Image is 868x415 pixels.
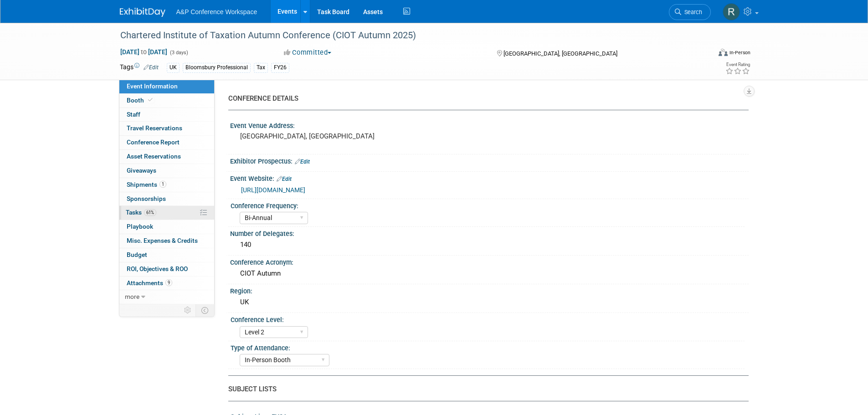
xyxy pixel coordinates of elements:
[119,150,214,164] a: Asset Reservations
[295,159,310,165] a: Edit
[271,63,289,72] div: FY26
[119,164,214,178] a: Giveaways
[127,195,166,202] span: Sponsorships
[119,80,214,93] a: Event Information
[120,62,159,73] td: Tags
[120,48,168,56] span: [DATE] [DATE]
[254,63,268,72] div: Tax
[228,384,742,394] div: SUBJECT LISTS
[127,167,156,174] span: Giveaways
[127,124,182,132] span: Travel Reservations
[127,251,147,258] span: Budget
[240,132,436,140] pre: [GEOGRAPHIC_DATA], [GEOGRAPHIC_DATA]
[159,181,166,188] span: 1
[183,63,251,72] div: Bloomsbury Professional
[119,262,214,276] a: ROI, Objectives & ROO
[126,209,156,216] span: Tasks
[195,304,214,316] td: Toggle Event Tabs
[127,111,140,118] span: Staff
[127,265,188,272] span: ROI, Objectives & ROO
[169,50,188,56] span: (3 days)
[119,178,214,192] a: Shipments1
[230,284,749,296] div: Region:
[119,108,214,122] a: Staff
[127,97,154,104] span: Booth
[237,266,742,281] div: CIOT Autumn
[127,138,180,146] span: Conference Report
[176,8,257,15] span: A&P Conference Workspace
[231,341,745,353] div: Type of Attendance:
[277,176,292,182] a: Edit
[127,279,172,287] span: Attachments
[127,237,198,244] span: Misc. Expenses & Credits
[230,154,749,166] div: Exhibitor Prospectus:
[127,153,181,160] span: Asset Reservations
[119,206,214,220] a: Tasks61%
[669,4,711,20] a: Search
[237,238,742,252] div: 140
[127,82,178,90] span: Event Information
[127,181,166,188] span: Shipments
[144,64,159,71] a: Edit
[119,136,214,149] a: Conference Report
[241,186,305,194] a: [URL][DOMAIN_NAME]
[119,248,214,262] a: Budget
[723,3,740,20] img: Rebecca Callow
[148,97,153,102] i: Booth reservation complete
[117,27,697,44] div: Chartered Institute of Taxation Autumn Conference (CIOT Autumn 2025)
[120,8,165,17] img: ExhibitDay
[119,122,214,135] a: Travel Reservations
[127,223,153,230] span: Playbook
[125,293,139,300] span: more
[144,209,156,216] span: 61%
[503,50,617,57] span: [GEOGRAPHIC_DATA], [GEOGRAPHIC_DATA]
[230,256,749,267] div: Conference Acronym:
[139,48,148,56] span: to
[281,48,335,57] button: Committed
[119,277,214,290] a: Attachments9
[729,49,750,56] div: In-Person
[719,49,728,56] img: Format-Inperson.png
[167,63,180,72] div: UK
[681,9,702,15] span: Search
[119,192,214,206] a: Sponsorships
[230,119,749,130] div: Event Venue Address:
[119,234,214,248] a: Misc. Expenses & Credits
[725,62,750,67] div: Event Rating
[119,220,214,234] a: Playbook
[231,313,745,324] div: Conference Level:
[119,290,214,304] a: more
[230,172,749,184] div: Event Website:
[180,304,196,316] td: Personalize Event Tab Strip
[165,279,172,286] span: 9
[231,199,745,210] div: Conference Frequency:
[657,47,751,61] div: Event Format
[237,295,742,309] div: UK
[230,227,749,238] div: Number of Delegates:
[119,94,214,108] a: Booth
[228,94,742,103] div: CONFERENCE DETAILS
